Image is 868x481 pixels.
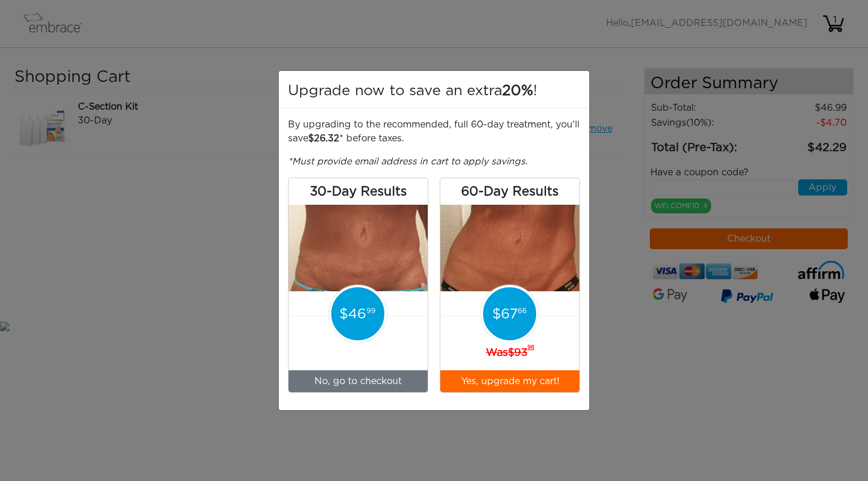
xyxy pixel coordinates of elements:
[339,307,366,321] span: 46
[508,348,527,358] span: 93
[440,178,579,205] h3: 60-Day Results
[288,80,537,102] h5: Upgrade now to save an extra !
[440,205,579,315] img: TT60.png
[492,307,518,321] span: 67
[308,134,339,143] span: 26.32
[518,307,527,314] span: 66
[366,307,376,314] span: 99
[502,84,533,98] span: 20%
[486,348,534,358] b: Was
[289,178,428,205] h3: 30-Day Results
[289,205,428,315] img: TT30.png
[440,370,579,392] button: Yes, upgrade my cart!
[289,370,428,392] a: No, go to checkout
[288,157,527,166] i: *Must provide email address in cart to apply savings.
[527,345,534,350] sup: 98
[288,118,580,145] p: By upgrading to the recommended, full 60-day treatment, you'll save * before taxes.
